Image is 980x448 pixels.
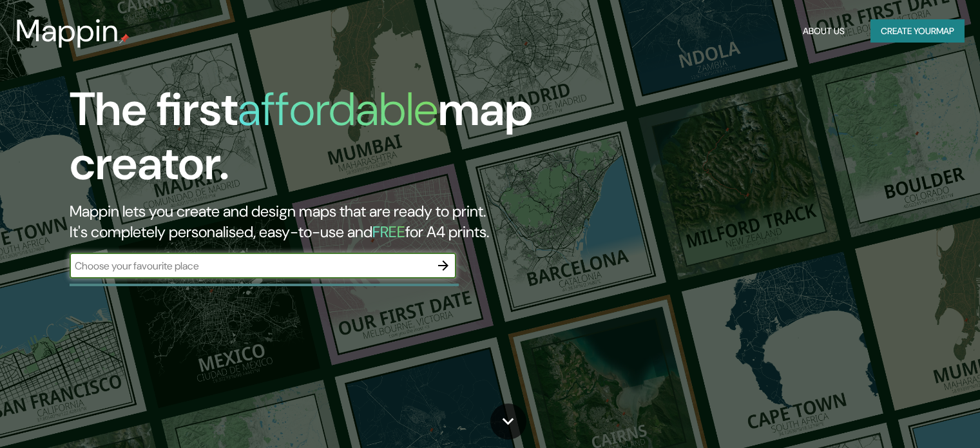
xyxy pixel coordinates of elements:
h2: Mappin lets you create and design maps that are ready to print. It's completely personalised, eas... [70,201,560,242]
img: mappin-pin [119,34,130,44]
input: Choose your favourite place [70,258,430,273]
button: About Us [798,19,850,43]
button: Create yourmap [870,19,965,43]
h1: affordable [238,79,438,139]
h1: The first map creator. [70,83,560,201]
h5: FREE [372,222,405,242]
h3: Mappin [15,13,119,49]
